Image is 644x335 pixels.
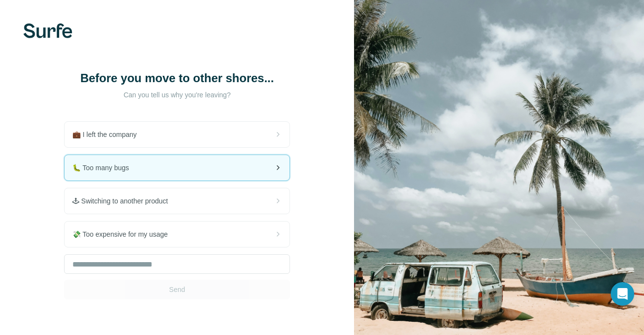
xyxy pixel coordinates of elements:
span: 🕹 Switching to another product [72,196,176,206]
div: Open Intercom Messenger [611,282,634,306]
p: Can you tell us why you're leaving? [79,90,275,100]
img: Surfe's logo [23,23,72,38]
span: 💸 Too expensive for my usage [72,229,176,239]
h1: Before you move to other shores... [79,70,275,86]
span: 🐛 Too many bugs [72,163,137,173]
span: 💼 I left the company [72,130,144,139]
